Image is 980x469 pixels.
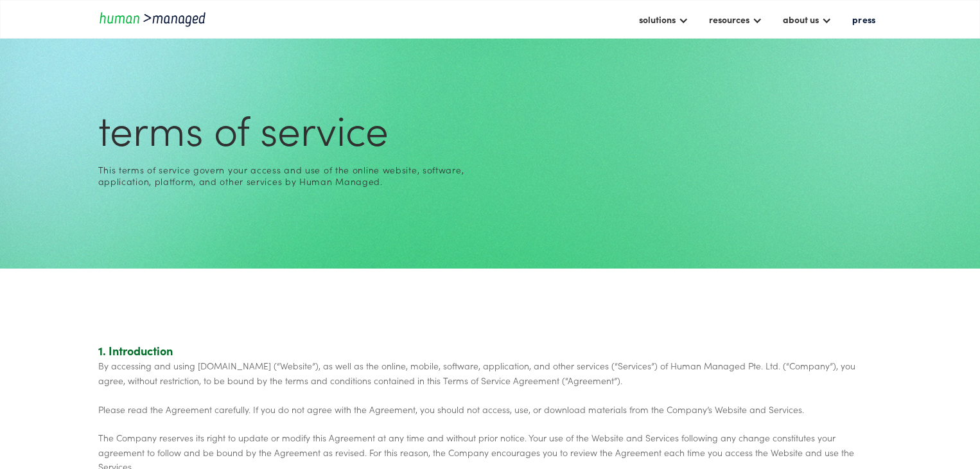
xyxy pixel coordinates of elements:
div: solutions [633,8,695,30]
div: This terms of service govern your access and use of the online website, software, application, pl... [98,164,485,187]
div: about us [776,8,838,30]
div: 1. Introduction [98,343,882,358]
div: about us [783,12,819,27]
a: home [98,10,214,28]
h1: terms of service [98,105,485,150]
a: press [846,8,882,30]
div: solutions [639,12,676,27]
div: resources [709,12,749,27]
div: resources [703,8,769,30]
